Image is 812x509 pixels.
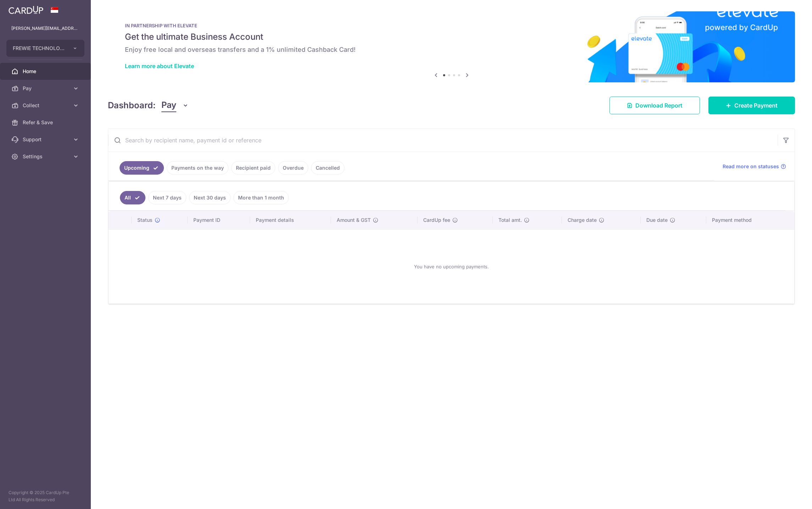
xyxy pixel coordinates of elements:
[108,99,156,112] h4: Dashboard:
[23,136,70,143] span: Support
[723,163,786,170] a: Read more on statuses
[635,101,683,110] span: Download Report
[498,217,522,224] span: Total amt.
[706,211,794,229] th: Payment method
[23,153,70,160] span: Settings
[9,6,43,14] img: CardUp
[646,217,668,224] span: Due date
[23,85,70,92] span: Pay
[734,101,778,110] span: Create Payment
[23,119,70,126] span: Refer & Save
[568,217,597,224] span: Charge date
[108,129,778,152] input: Search by recipient name, payment id or reference
[278,161,308,175] a: Overdue
[120,191,145,204] a: All
[13,45,65,52] span: FREWIE TECHNOLOGIES PTE. LTD.
[233,191,289,204] a: More than 1 month
[188,211,250,229] th: Payment ID
[161,99,189,112] button: Pay
[311,161,344,175] a: Cancelled
[23,68,70,75] span: Home
[423,217,450,224] span: CardUp fee
[125,45,778,54] h6: Enjoy free local and overseas transfers and a 1% unlimited Cashback Card!
[137,217,153,224] span: Status
[723,163,779,170] span: Read more on statuses
[117,235,786,298] div: You have no upcoming payments.
[125,23,778,28] p: IN PARTNERSHIP WITH ELEVATE
[11,25,79,32] p: [PERSON_NAME][EMAIL_ADDRESS][DOMAIN_NAME]
[148,191,186,204] a: Next 7 days
[23,102,70,109] span: Collect
[108,11,795,82] img: Renovation banner
[708,97,795,114] a: Create Payment
[189,191,231,204] a: Next 30 days
[167,161,228,175] a: Payments on the way
[161,99,176,112] span: Pay
[125,31,778,43] h5: Get the ultimate Business Account
[125,62,194,70] a: Learn more about Elevate
[250,211,331,229] th: Payment details
[120,161,164,175] a: Upcoming
[337,217,371,224] span: Amount & GST
[6,40,84,57] button: FREWIE TECHNOLOGIES PTE. LTD.
[609,97,700,114] a: Download Report
[231,161,275,175] a: Recipient paid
